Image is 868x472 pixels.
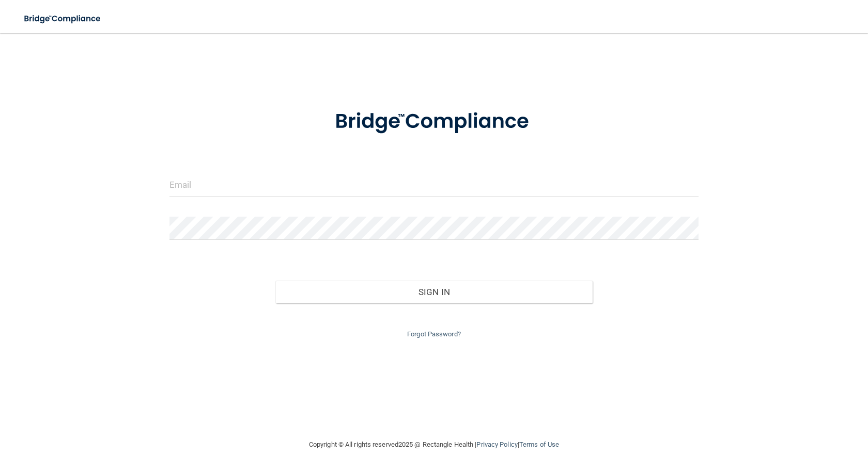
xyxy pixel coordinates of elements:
[275,281,593,303] button: Sign In
[245,428,623,461] div: Copyright © All rights reserved 2025 @ Rectangle Health | |
[16,8,111,29] img: bridge_compliance_login_screen.278c3ca4.svg
[169,173,699,197] input: Email
[314,95,554,149] img: bridge_compliance_login_screen.278c3ca4.svg
[407,330,461,338] a: Forgot Password?
[476,441,517,448] a: Privacy Policy
[519,441,559,448] a: Terms of Use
